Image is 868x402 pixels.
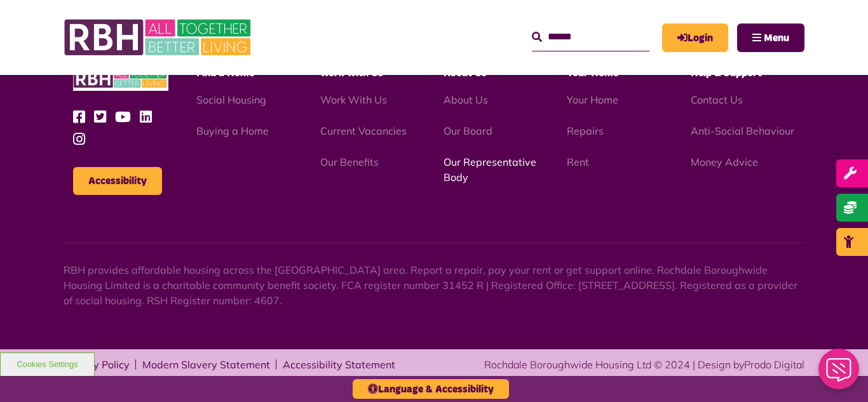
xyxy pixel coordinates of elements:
a: Rent [567,156,589,168]
a: About Us [444,93,488,106]
a: Repairs [567,124,604,137]
a: Privacy Policy [64,359,130,370]
span: Menu [764,33,789,43]
a: Money Advice [691,156,758,168]
iframe: Netcall Web Assistant for live chat [811,345,868,402]
button: Accessibility [73,167,162,195]
span: Your Home [567,68,618,78]
div: Rochdale Boroughwide Housing Ltd © 2024 | Design by [484,357,804,372]
span: About Us [444,68,487,78]
span: Work With Us [320,68,383,78]
a: Buying a Home [196,124,269,137]
span: Help & Support [691,68,762,78]
a: Anti-Social Behaviour [691,124,794,137]
a: Accessibility Statement [283,359,395,370]
a: Current Vacancies [320,124,407,137]
a: Work With Us [320,93,387,106]
a: Contact Us [691,93,743,106]
a: Modern Slavery Statement - open in a new tab [142,359,270,370]
input: Search [532,23,649,51]
button: Language & Accessibility [353,379,509,399]
a: Social Housing - open in a new tab [196,93,266,106]
a: Prodo Digital - open in a new tab [744,358,804,371]
a: Your Home [567,93,618,106]
button: Navigation [737,23,804,52]
a: Our Benefits [320,156,379,168]
a: Our Board [444,124,492,137]
img: RBH [64,13,254,62]
p: RBH provides affordable housing across the [GEOGRAPHIC_DATA] area. Report a repair, pay your rent... [64,262,804,308]
a: MyRBH [662,23,728,52]
img: RBH [73,67,168,91]
a: Our Representative Body [444,156,536,184]
span: Find a Home [196,68,254,78]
